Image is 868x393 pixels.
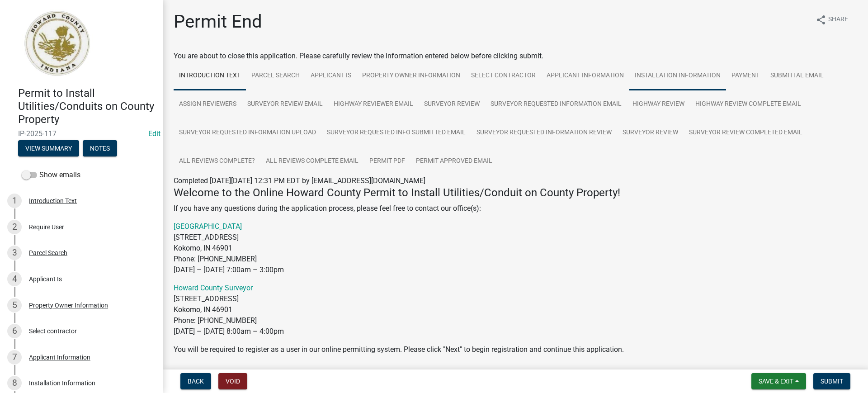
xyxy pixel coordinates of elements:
span: Save & Exit [759,378,793,385]
a: Payment [726,62,765,90]
button: View Summary [18,140,79,156]
img: Howard County, Indiana [18,9,95,77]
wm-modal-confirm: Edit Application Number [148,129,160,138]
div: Applicant Is [29,276,62,282]
p: [STREET_ADDRESS] Kokomo, IN 46901 Phone: [PHONE_NUMBER] [DATE] – [DATE] 7:00am – 3:00pm [174,221,857,275]
a: Applicant Information [541,62,629,90]
a: Surveyor Requested Information UPLOAD [174,118,321,147]
a: Surveyor Review Email [242,90,328,119]
a: Introduction Text [174,62,246,90]
a: Surveyor Review [617,118,684,147]
div: 3 [7,246,22,260]
p: You will be required to register as a user in our online permitting system. Please click "Next" t... [174,344,857,355]
a: Surveyor REQUESTED Information Email [485,90,627,119]
div: 4 [7,272,22,286]
div: Applicant Information [29,354,90,360]
div: Parcel Search [29,250,67,256]
span: Share [828,14,848,25]
a: All Reviews Complete? [174,147,260,176]
a: Applicant Is [305,62,357,90]
div: 1 [7,194,22,208]
div: 7 [7,350,22,365]
h4: Welcome to the Online Howard County Permit to Install Utilities/Conduit on County Property! [174,186,857,199]
a: Parcel Search [246,62,305,90]
label: Show emails [22,170,80,180]
wm-modal-confirm: Notes [83,146,117,153]
a: Howard County Surveyor [174,284,253,292]
a: Highway Review Complete Email [690,90,807,119]
span: IP-2025-117 [18,129,145,138]
span: Completed [DATE][DATE] 12:31 PM EDT by [EMAIL_ADDRESS][DOMAIN_NAME] [174,176,425,185]
button: Notes [83,140,117,156]
div: Property Owner Information [29,302,108,308]
div: 2 [7,220,22,234]
a: Select contractor [466,62,541,90]
div: Require User [29,224,64,230]
a: Surveyor Requested Information REVIEW [471,118,617,147]
button: Void [218,373,247,389]
a: Surveyor Review [419,90,485,119]
div: 6 [7,324,22,338]
h1: Permit End [174,11,262,33]
p: If you have any questions during the application process, please feel free to contact our office(s): [174,203,857,214]
span: Submit [821,378,843,385]
i: share [816,14,826,25]
a: Surveyor Review Completed Email [684,118,808,147]
a: Permit Approved Email [410,147,498,176]
p: [STREET_ADDRESS] Kokomo, IN 46901 Phone: [PHONE_NUMBER] [DATE] – [DATE] 8:00am – 4:00pm [174,283,857,337]
a: [GEOGRAPHIC_DATA] [174,222,242,231]
button: shareShare [808,11,855,28]
h4: Permit to Install Utilities/Conduits on County Property [18,87,156,126]
a: Submittal Email [765,62,829,90]
wm-modal-confirm: Summary [18,146,79,153]
div: 5 [7,298,22,313]
a: All Reviews Complete Email [260,147,364,176]
a: Permit PDF [364,147,410,176]
a: Highway Reviewer Email [328,90,419,119]
div: You are about to close this application. Please carefully review the information entered below be... [174,51,857,373]
div: Installation Information [29,380,95,386]
a: Edit [148,129,160,138]
button: Back [180,373,211,389]
a: Assign Reviewers [174,90,242,119]
div: Select contractor [29,328,77,334]
a: Highway Review [627,90,690,119]
button: Submit [813,373,850,389]
a: Property Owner Information [357,62,466,90]
span: Back [188,378,204,385]
a: Surveyor Requested Info SUBMITTED Email [321,118,471,147]
button: Save & Exit [751,373,806,389]
div: Introduction Text [29,198,77,204]
a: Installation Information [629,62,726,90]
div: 8 [7,376,22,390]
